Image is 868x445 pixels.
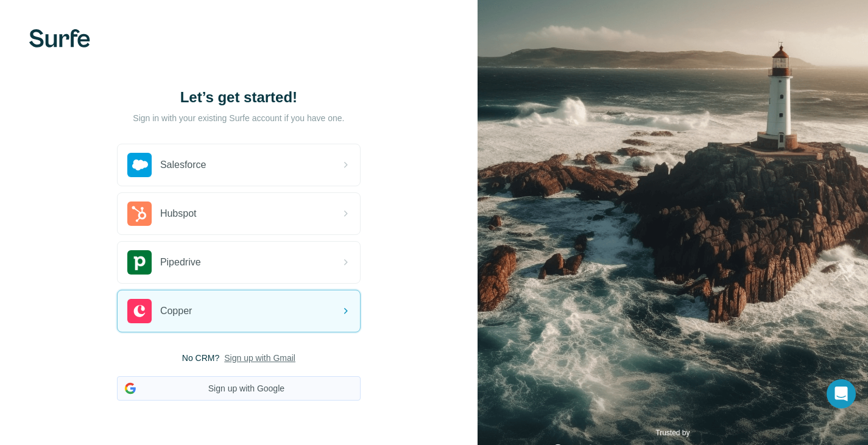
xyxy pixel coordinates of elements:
[127,153,152,177] img: salesforce's logo
[127,250,152,275] img: pipedrive's logo
[117,88,361,107] h1: Let’s get started!
[117,376,361,401] button: Sign up with Google
[224,352,295,364] button: Sign up with Gmail
[29,29,90,47] img: Surfe's logo
[133,112,344,124] p: Sign in with your existing Surfe account if you have one.
[127,201,152,226] img: hubspot's logo
[160,304,192,318] span: Copper
[160,206,197,221] span: Hubspot
[160,255,201,270] span: Pipedrive
[182,352,219,364] span: No CRM?
[127,299,152,323] img: copper's logo
[160,158,206,172] span: Salesforce
[655,427,690,438] p: Trusted by
[827,379,856,408] div: Open Intercom Messenger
